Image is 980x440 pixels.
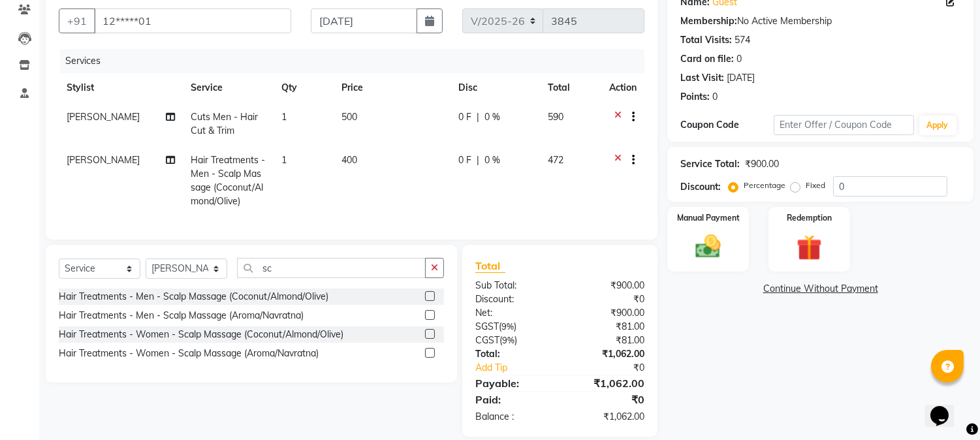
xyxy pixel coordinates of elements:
div: Card on file: [680,52,734,66]
div: ₹1,062.00 [560,375,655,391]
span: 590 [548,111,564,123]
span: | [477,110,479,124]
input: Search or Scan [237,258,426,278]
div: Total Visits: [680,33,732,47]
span: 500 [341,111,357,123]
span: 9% [501,321,514,332]
span: 9% [502,335,514,345]
div: 0 [736,52,742,66]
div: Net: [466,306,560,320]
div: Discount: [466,292,560,306]
div: ₹0 [576,361,655,375]
div: Coupon Code [680,118,774,132]
a: Add Tip [466,361,576,375]
span: Cuts Men - Hair Cut & Trim [191,111,259,136]
div: Payable: [466,375,560,391]
div: Hair Treatments - Men - Scalp Massage (Aroma/Navratna) [59,309,304,322]
div: Sub Total: [466,279,560,292]
button: Apply [919,116,956,135]
th: Price [334,73,450,102]
div: Discount: [680,180,721,194]
div: 0 [712,90,718,104]
div: ( ) [466,320,560,334]
div: Service Total: [680,157,740,171]
span: | [477,153,479,167]
img: _gift.svg [789,232,830,264]
label: Percentage [744,180,785,191]
th: Total [541,73,602,102]
span: [PERSON_NAME] [67,154,140,166]
div: ( ) [466,334,560,347]
span: [PERSON_NAME] [67,111,140,123]
iframe: chat widget [925,388,967,427]
div: Hair Treatments - Women - Scalp Massage (Aroma/Navratna) [59,347,319,360]
span: SGST [475,321,499,332]
span: 0 F [458,110,471,124]
span: 0 % [484,153,500,167]
span: 0 F [458,153,471,167]
th: Stylist [59,73,183,102]
th: Action [601,73,644,102]
span: Total [475,259,505,273]
div: ₹81.00 [560,334,655,347]
div: ₹1,062.00 [560,410,655,424]
div: ₹900.00 [745,157,779,171]
div: Total: [466,347,560,361]
div: Membership: [680,14,737,28]
a: Continue Without Payment [670,282,971,296]
div: Hair Treatments - Women - Scalp Massage (Coconut/Almond/Olive) [59,328,343,341]
div: ₹1,062.00 [560,347,655,361]
span: 1 [281,111,287,123]
div: Balance : [466,410,560,424]
div: Paid: [466,392,560,407]
div: Last Visit: [680,71,724,85]
label: Manual Payment [677,212,740,224]
span: Hair Treatments - Men - Scalp Massage (Coconut/Almond/Olive) [191,154,266,207]
div: ₹0 [560,292,655,306]
button: +91 [59,8,95,33]
label: Redemption [787,212,832,224]
span: 0 % [484,110,500,124]
div: ₹81.00 [560,320,655,334]
span: 472 [548,154,564,166]
span: CGST [475,334,499,346]
div: ₹0 [560,392,655,407]
div: ₹900.00 [560,279,655,292]
th: Qty [274,73,334,102]
div: Services [60,49,654,73]
div: 574 [735,33,750,47]
div: No Active Membership [680,14,960,28]
img: _cash.svg [688,232,729,261]
div: ₹900.00 [560,306,655,320]
span: 400 [341,154,357,166]
th: Service [183,73,274,102]
div: Points: [680,90,710,104]
div: Hair Treatments - Men - Scalp Massage (Coconut/Almond/Olive) [59,290,328,304]
div: [DATE] [727,71,755,85]
label: Fixed [806,180,825,191]
input: Search by Name/Mobile/Email/Code [94,8,291,33]
th: Disc [450,73,540,102]
span: 1 [281,154,287,166]
input: Enter Offer / Coupon Code [774,115,913,135]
